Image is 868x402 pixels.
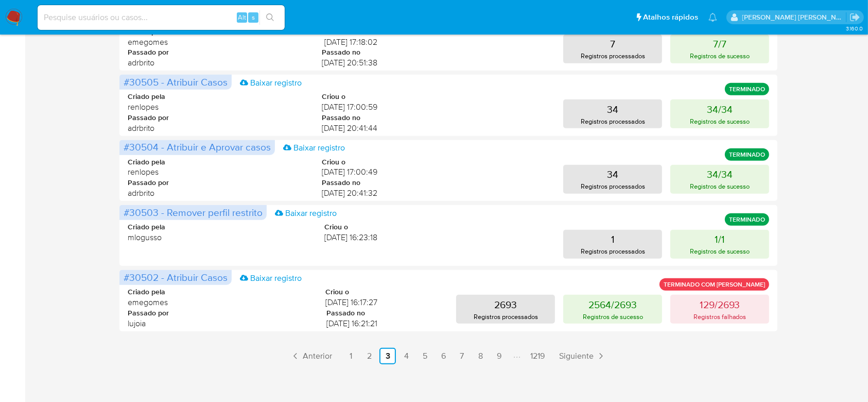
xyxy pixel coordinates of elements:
[708,13,717,22] a: Notificações
[846,24,863,32] span: 3.160.0
[38,11,285,24] input: Pesquise usuários ou casos...
[742,12,846,22] p: andrea.asantos@mercadopago.com.br
[252,12,255,22] span: s
[849,12,860,23] a: Sair
[238,12,246,22] span: Alt
[259,10,281,25] button: search-icon
[643,12,698,23] span: Atalhos rápidos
